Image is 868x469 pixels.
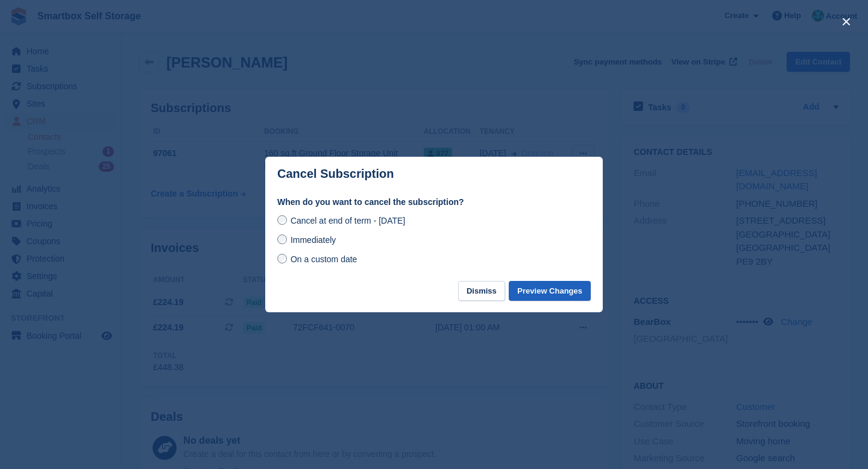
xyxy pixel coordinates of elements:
[291,216,405,225] span: Cancel at end of term - [DATE]
[277,215,287,225] input: Cancel at end of term - [DATE]
[458,281,505,301] button: Dismiss
[509,281,591,301] button: Preview Changes
[291,235,336,245] span: Immediately
[837,12,856,31] button: close
[277,167,394,181] p: Cancel Subscription
[291,254,357,264] span: On a custom date
[277,254,287,263] input: On a custom date
[277,234,287,244] input: Immediately
[277,196,591,209] label: When do you want to cancel the subscription?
